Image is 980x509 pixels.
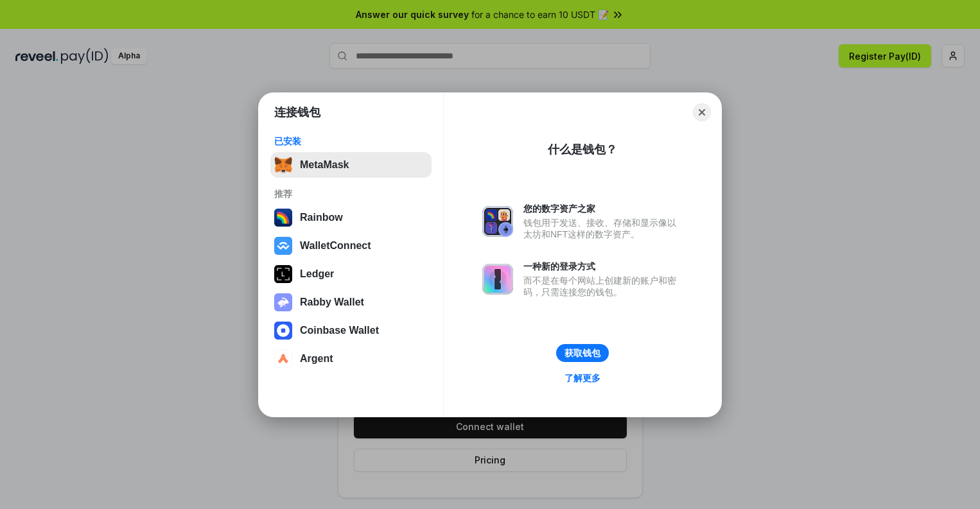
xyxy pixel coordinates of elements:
div: 了解更多 [564,372,600,384]
div: WalletConnect [300,240,371,252]
div: 什么是钱包？ [548,142,617,157]
img: svg+xml,%3Csvg%20width%3D%2228%22%20height%3D%2228%22%20viewBox%3D%220%200%2028%2028%22%20fill%3D... [274,322,292,340]
img: svg+xml,%3Csvg%20xmlns%3D%22http%3A%2F%2Fwww.w3.org%2F2000%2Fsvg%22%20fill%3D%22none%22%20viewBox... [274,293,292,311]
div: 而不是在每个网站上创建新的账户和密码，只需连接您的钱包。 [523,275,683,298]
h1: 连接钱包 [274,105,320,120]
div: Ledger [300,268,334,280]
div: 一种新的登录方式 [523,261,683,272]
img: svg+xml,%3Csvg%20xmlns%3D%22http%3A%2F%2Fwww.w3.org%2F2000%2Fsvg%22%20fill%3D%22none%22%20viewBox... [482,206,513,237]
img: svg+xml,%3Csvg%20xmlns%3D%22http%3A%2F%2Fwww.w3.org%2F2000%2Fsvg%22%20fill%3D%22none%22%20viewBox... [482,264,513,295]
button: Rabby Wallet [270,289,432,315]
div: Coinbase Wallet [300,325,379,336]
button: Rainbow [270,205,432,230]
div: MetaMask [300,159,349,171]
button: 获取钱包 [556,344,609,362]
div: Argent [300,353,333,365]
img: svg+xml,%3Csvg%20width%3D%2228%22%20height%3D%2228%22%20viewBox%3D%220%200%2028%2028%22%20fill%3D... [274,237,292,255]
div: Rabby Wallet [300,297,364,308]
img: svg+xml,%3Csvg%20fill%3D%22none%22%20height%3D%2233%22%20viewBox%3D%220%200%2035%2033%22%20width%... [274,156,292,174]
div: 推荐 [274,188,428,200]
a: 了解更多 [557,370,608,386]
button: Argent [270,346,432,372]
div: 获取钱包 [564,347,600,359]
button: Coinbase Wallet [270,318,432,343]
button: MetaMask [270,152,432,178]
div: 钱包用于发送、接收、存储和显示像以太坊和NFT这样的数字资产。 [523,217,683,240]
div: 您的数字资产之家 [523,203,683,214]
img: svg+xml,%3Csvg%20xmlns%3D%22http%3A%2F%2Fwww.w3.org%2F2000%2Fsvg%22%20width%3D%2228%22%20height%3... [274,265,292,283]
div: Rainbow [300,212,343,223]
button: WalletConnect [270,233,432,259]
button: Ledger [270,261,432,287]
img: svg+xml,%3Csvg%20width%3D%22120%22%20height%3D%22120%22%20viewBox%3D%220%200%20120%20120%22%20fil... [274,209,292,227]
img: svg+xml,%3Csvg%20width%3D%2228%22%20height%3D%2228%22%20viewBox%3D%220%200%2028%2028%22%20fill%3D... [274,350,292,368]
div: 已安装 [274,135,428,147]
button: Close [693,103,711,121]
